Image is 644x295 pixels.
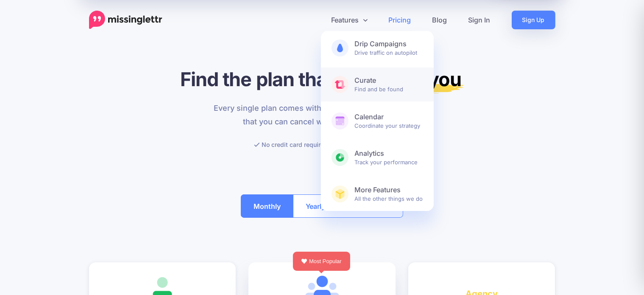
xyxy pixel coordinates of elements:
[321,31,434,65] a: Drip CampaignsDrive traffic on autopilot
[321,11,378,29] a: Features
[293,252,350,271] div: Most Popular
[355,112,423,129] span: Coordinate your strategy
[355,76,423,93] span: Find and be found
[321,67,434,101] a: CurateFind and be found
[241,194,293,218] button: Monthly
[355,112,423,121] b: Calendar
[254,139,328,150] li: No credit card required
[378,11,422,29] a: Pricing
[355,149,423,166] span: Track your performance
[89,11,162,29] a: Home
[355,185,423,202] span: All the other things we do
[89,67,555,91] h1: Find the plan that's
[321,31,434,211] div: Features
[355,185,423,194] b: More Features
[209,101,435,129] p: Every single plan comes with a free trial and the guarantee that you can cancel whenever you need...
[458,11,501,29] a: Sign In
[321,177,434,211] a: More FeaturesAll the other things we do
[355,76,423,85] b: Curate
[422,11,458,29] a: Blog
[512,11,555,29] a: Sign Up
[355,39,423,48] b: Drip Campaigns
[355,39,423,56] span: Drive traffic on autopilot
[355,149,423,158] b: Analytics
[321,104,434,138] a: CalendarCoordinate your strategy
[321,140,434,174] a: AnalyticsTrack your performance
